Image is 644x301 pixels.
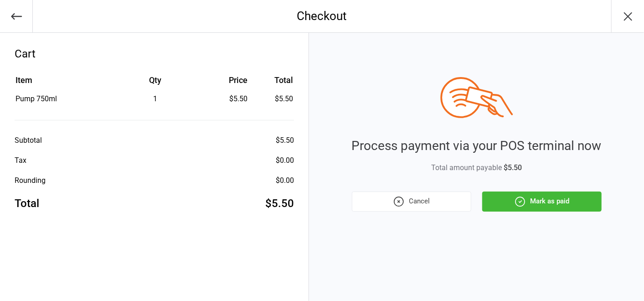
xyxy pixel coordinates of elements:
td: $5.50 [251,93,293,104]
div: Cart [15,46,294,62]
div: $5.50 [265,195,294,212]
div: Process payment via your POS terminal now [352,136,602,156]
div: Tax [15,155,26,166]
button: Cancel [352,192,471,212]
th: Qty [109,74,201,93]
div: Price [202,74,247,86]
div: Rounding [15,175,46,186]
div: Total [15,195,39,212]
span: Pump 750ml [15,94,57,103]
div: $0.00 [276,155,294,166]
div: 1 [109,93,201,104]
div: Subtotal [15,135,42,146]
div: $5.50 [276,135,294,146]
div: $0.00 [276,175,294,186]
div: $5.50 [202,93,247,104]
th: Item [15,74,108,93]
button: Mark as paid [482,192,602,212]
div: Total amount payable [352,162,602,173]
th: Total [251,74,293,93]
span: $5.50 [504,163,522,172]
